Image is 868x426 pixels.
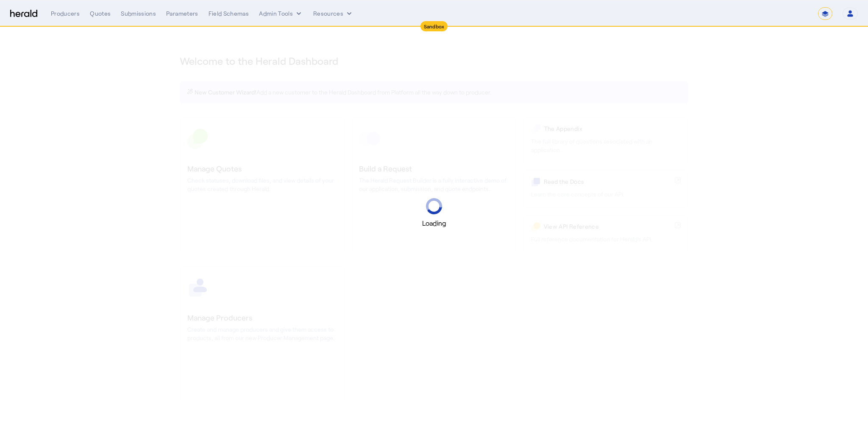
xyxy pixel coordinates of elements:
div: Submissions [121,9,156,18]
button: Resources dropdown menu [313,9,353,18]
img: Herald Logo [10,10,37,18]
div: Producers [51,9,80,18]
div: Quotes [90,9,111,18]
button: internal dropdown menu [259,9,303,18]
div: Field Schemas [209,9,249,18]
div: Parameters [166,9,198,18]
div: Sandbox [420,21,448,31]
